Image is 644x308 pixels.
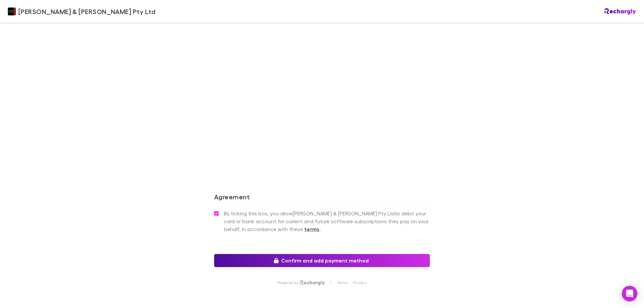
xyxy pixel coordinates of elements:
strong: terms [304,226,320,232]
iframe: Secure address input frame [213,13,431,163]
a: Privacy [353,280,367,285]
h3: Agreement [214,193,430,203]
p: | [330,280,331,285]
a: Terms [337,280,348,285]
img: Douglas & Harrison Pty Ltd's Logo [8,8,16,15]
span: By ticking this box, you allow [PERSON_NAME] & [PERSON_NAME] Pty Ltd to debit your card or bank a... [224,209,430,233]
img: Rechargly Logo [604,8,636,15]
p: Powered by [277,280,300,285]
button: Confirm and add payment method [214,254,430,267]
span: [PERSON_NAME] & [PERSON_NAME] Pty Ltd [18,7,155,16]
div: Open Intercom Messenger [622,286,637,301]
img: Rechargly Logo [300,280,325,285]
